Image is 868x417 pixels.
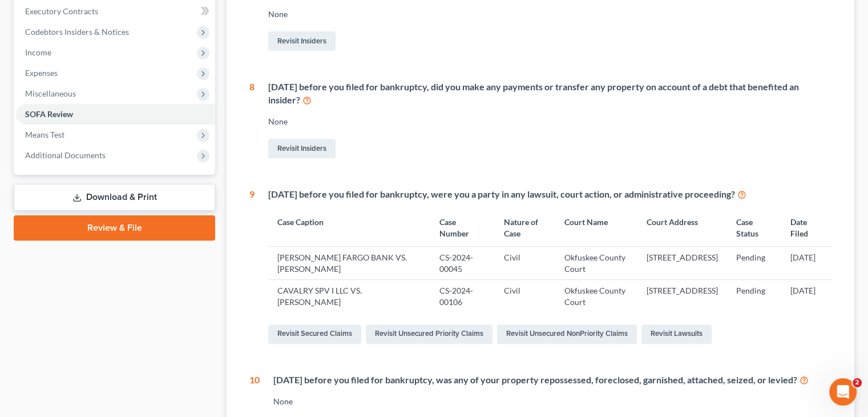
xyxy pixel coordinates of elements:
[25,6,98,16] span: Executory Contracts
[637,246,727,279] td: [STREET_ADDRESS]
[273,396,831,407] div: None
[16,1,215,22] a: Executory Contracts
[829,378,857,406] iframe: Intercom live chat
[781,246,831,279] td: [DATE]
[16,104,215,125] a: SOFA Review
[853,378,862,387] span: 2
[268,139,336,158] a: Revisit Insiders
[268,324,361,344] a: Revisit Secured Claims
[249,188,255,346] div: 9
[25,68,58,78] span: Expenses
[25,47,51,57] span: Income
[25,109,73,119] span: SOFA Review
[366,324,492,344] a: Revisit Unsecured Priority Claims
[249,81,255,161] div: 8
[14,215,215,240] a: Review & File
[430,280,495,313] td: CS-2024-00106
[25,89,76,98] span: Miscellaneous
[268,31,336,51] a: Revisit Insiders
[637,210,727,246] th: Court Address
[430,246,495,279] td: CS-2024-00045
[25,27,129,37] span: Codebtors Insiders & Notices
[268,188,831,201] div: [DATE] before you filed for bankruptcy, were you a party in any lawsuit, court action, or adminis...
[495,246,555,279] td: Civil
[781,280,831,313] td: [DATE]
[268,81,831,107] div: [DATE] before you filed for bankruptcy, did you make any payments or transfer any property on acc...
[268,280,430,313] td: CAVALRY SPV I LLC VS. [PERSON_NAME]
[273,374,831,387] div: [DATE] before you filed for bankruptcy, was any of your property repossessed, foreclosed, garnish...
[497,324,637,344] a: Revisit Unsecured NonPriority Claims
[268,210,430,246] th: Case Caption
[641,324,712,344] a: Revisit Lawsuits
[555,280,638,313] td: Okfuskee County Court
[268,246,430,279] td: [PERSON_NAME] FARGO BANK VS. [PERSON_NAME]
[727,280,781,313] td: Pending
[495,280,555,313] td: Civil
[268,116,831,127] div: None
[727,210,781,246] th: Case Status
[14,184,215,211] a: Download & Print
[781,210,831,246] th: Date Filed
[637,280,727,313] td: [STREET_ADDRESS]
[25,130,64,139] span: Means Test
[555,210,638,246] th: Court Name
[555,246,638,279] td: Okfuskee County Court
[495,210,555,246] th: Nature of Case
[268,9,831,20] div: None
[430,210,495,246] th: Case Number
[727,246,781,279] td: Pending
[25,150,106,160] span: Additional Documents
